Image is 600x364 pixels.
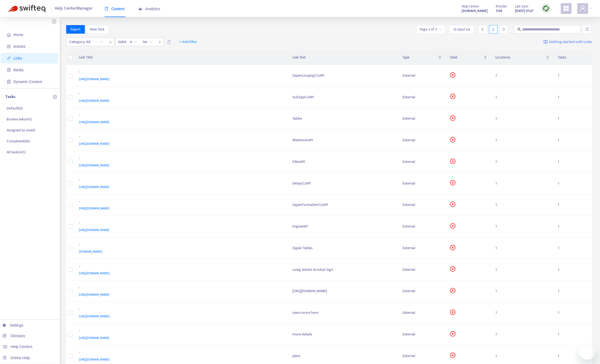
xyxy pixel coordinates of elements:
[554,173,592,194] td: 1
[79,98,109,103] span: [URL][DOMAIN_NAME]
[517,28,521,31] span: search
[292,202,394,208] div: ZapierFormatterCLIAPI
[292,159,394,165] div: FilterAPI
[167,40,171,44] span: delete
[450,180,455,185] span: close-circle
[79,220,282,227] div: -
[7,33,11,37] span: home
[403,94,442,100] div: External
[292,245,394,251] div: Zapier Tables
[403,181,442,186] div: External
[554,194,592,216] td: 1
[450,94,455,99] span: close-circle
[79,69,282,76] div: -
[554,237,592,259] td: 1
[292,331,394,337] div: more details
[7,68,11,72] span: file-image
[66,25,85,34] button: Export
[79,357,109,362] span: [URL][DOMAIN_NAME]
[3,356,30,360] a: Online Help
[7,127,35,133] p: Assigned to me ( 0 )
[543,38,592,46] a: Getting started with Links
[8,5,45,12] img: Swifteq
[79,271,111,276] span: [URL][DOMAIN_NAME]..
[179,39,197,45] span: + Add filter
[496,8,502,14] strong: 1138
[543,40,548,44] img: image-link
[292,310,394,316] div: Learn more here
[13,44,26,49] span: Articles
[403,202,442,208] div: External
[554,324,592,345] td: 1
[79,76,109,82] span: [URL][DOMAIN_NAME]
[563,5,569,11] span: appstore
[450,266,455,272] span: close-circle
[554,259,592,281] td: 1
[90,26,105,32] span: New Task
[79,206,109,211] span: [URL][DOMAIN_NAME]
[491,259,554,281] td: 1
[554,65,592,87] td: 1
[491,151,554,173] td: 1
[403,288,442,294] div: External
[292,181,394,186] div: DelayCLIAPI
[79,227,109,233] span: [URL][DOMAIN_NAME]
[491,87,554,108] td: 1
[13,68,23,72] span: Media
[450,331,455,336] span: close-circle
[7,116,32,122] p: Broken links ( 45 )
[398,50,446,65] th: Type
[13,80,42,84] span: Dynamic Content
[554,151,592,173] td: 1
[79,199,282,206] div: -
[86,25,109,34] button: New Task
[79,314,111,319] span: [URL][DOMAIN_NAME]..
[3,323,23,327] a: Settings
[403,116,442,122] div: External
[549,39,592,45] span: Getting started with Links
[554,108,592,130] td: 1
[491,324,554,345] td: 1
[496,3,507,9] span: Articles
[554,87,592,108] td: 1
[515,8,533,14] strong: [DATE] 01:27
[554,281,592,302] td: 1
[116,38,128,46] span: Valid :
[403,224,442,229] div: External
[495,54,545,60] span: Locations
[79,141,109,146] span: [URL][DOMAIN_NAME]
[515,3,529,9] span: Last Sync
[554,50,592,65] th: Tasks
[292,94,394,100] div: SubZapCLIAPI
[292,224,394,229] div: EngineAPI
[403,73,442,79] div: External
[75,50,288,65] th: Link Title
[79,177,282,184] div: -
[105,7,125,11] span: Content
[450,202,455,207] span: close-circle
[79,112,282,119] div: -
[403,267,442,273] div: External
[13,56,22,60] span: Links
[7,149,26,155] p: All tasks ( 45 )
[79,292,109,297] span: [URL][DOMAIN_NAME]
[143,38,153,46] span: No
[403,331,442,337] div: External
[491,302,554,324] td: 1
[79,285,282,292] div: -
[156,39,163,45] span: close
[3,334,25,338] a: Glossary
[453,27,470,32] span: 15 - 30 of 44
[7,138,30,144] p: Completed ( 64 )
[5,94,15,100] p: Tasks
[7,80,11,84] span: container
[491,194,554,216] td: 1
[491,65,554,87] td: 1
[450,310,455,315] span: close-circle
[450,54,483,60] span: Valid
[450,72,455,78] span: close-circle
[175,38,201,46] button: + Add filter
[462,8,488,14] strong: [DOMAIN_NAME]
[292,137,394,143] div: WebHookAPI
[79,91,282,98] div: -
